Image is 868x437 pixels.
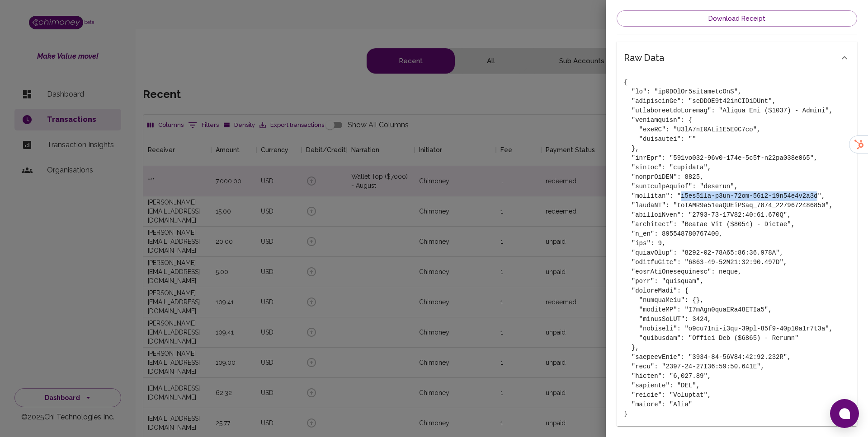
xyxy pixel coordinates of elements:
div: Raw data [617,42,857,74]
button: Download Receipt [617,10,857,27]
pre: { "lo": "ip0DOlOr5sitametcOnS", "adipiscinGe": "seDDOE9t42inCIDiDUnt", "utlaboreetdoLoremag": "Al... [624,78,850,419]
h6: Raw data [624,51,664,65]
div: Raw data [617,74,857,426]
button: Open chat window [830,399,859,428]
